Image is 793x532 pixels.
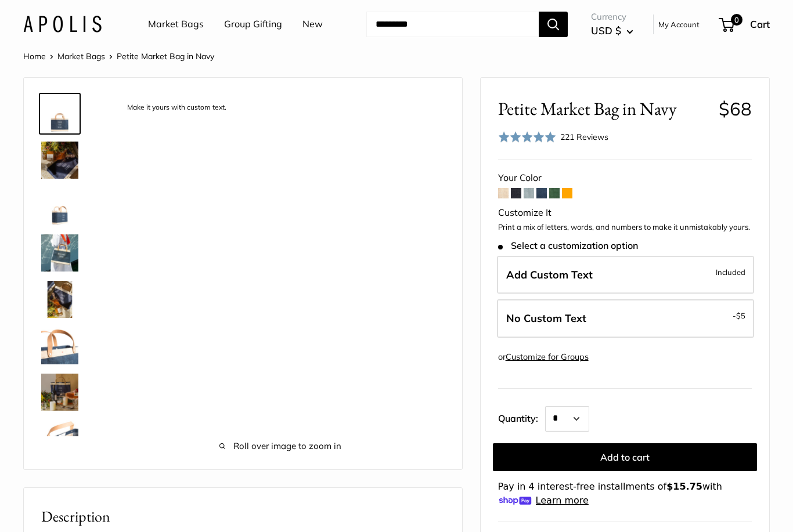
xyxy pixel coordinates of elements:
[23,16,102,32] img: Apolis
[733,309,745,323] span: -
[39,371,81,413] a: Petite Market Bag in Navy
[506,268,593,281] span: Add Custom Text
[302,16,323,33] a: New
[39,418,81,459] a: description_Inner pocket good for daily drivers.
[366,12,539,37] input: Search...
[498,169,752,187] div: Your Color
[148,16,204,33] a: Market Bags
[560,132,608,142] span: 221 Reviews
[736,311,745,320] span: $5
[498,204,752,222] div: Customize It
[39,325,81,367] a: description_Super soft and durable leather handles.
[57,51,105,61] a: Market Bags
[121,100,232,115] div: Make it yours with custom text.
[498,349,589,365] div: or
[39,186,81,227] a: Petite Market Bag in Navy
[498,403,545,432] label: Quantity:
[41,505,445,528] h2: Description
[224,16,282,33] a: Group Gifting
[23,51,46,61] a: Home
[720,15,770,34] a: 0 Cart
[41,142,78,179] img: Petite Market Bag in Navy
[750,18,770,30] span: Cart
[719,97,752,120] span: $68
[731,14,742,26] span: 0
[117,438,445,454] span: Roll over image to zoom in
[39,139,81,181] a: Petite Market Bag in Navy
[497,256,754,294] label: Add Custom Text
[39,93,81,135] a: description_Make it yours with custom text.
[41,188,78,225] img: Petite Market Bag in Navy
[498,98,710,120] span: Petite Market Bag in Navy
[39,278,81,320] a: Petite Market Bag in Navy
[658,17,700,31] a: My Account
[716,265,745,279] span: Included
[41,374,78,411] img: Petite Market Bag in Navy
[591,21,633,40] button: USD $
[493,443,757,471] button: Add to cart
[41,234,78,272] img: Petite Market Bag in Navy
[506,312,586,325] span: No Custom Text
[41,420,78,457] img: description_Inner pocket good for daily drivers.
[539,12,568,37] button: Search
[117,51,214,61] span: Petite Market Bag in Navy
[591,24,621,37] span: USD $
[23,49,214,64] nav: Breadcrumb
[39,232,81,274] a: Petite Market Bag in Navy
[498,222,752,233] p: Print a mix of letters, words, and numbers to make it unmistakably yours.
[498,240,638,251] span: Select a customization option
[41,95,78,132] img: description_Make it yours with custom text.
[506,352,589,362] a: Customize for Groups
[497,299,754,338] label: Leave Blank
[41,281,78,318] img: Petite Market Bag in Navy
[591,9,633,25] span: Currency
[41,327,78,364] img: description_Super soft and durable leather handles.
